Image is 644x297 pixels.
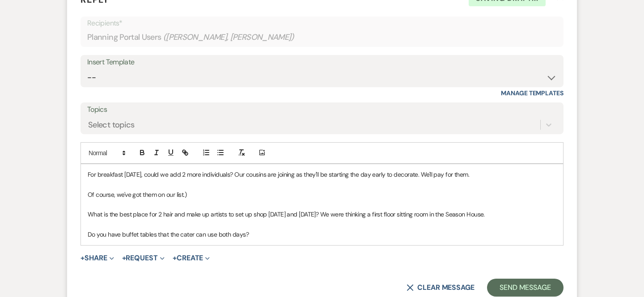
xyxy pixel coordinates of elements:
[501,89,563,97] a: Manage Templates
[173,255,210,262] button: Create
[88,170,556,179] p: For breakfast [DATE], could we add 2 more individuals? Our cousins are joining as they'll be star...
[88,119,135,131] div: Select topics
[88,190,556,199] p: Of course, we've got them on our list.)
[87,103,557,116] label: Topics
[80,255,85,262] span: +
[88,209,556,219] p: What is the best place for 2 hair and make up artists to set up shop [DATE] and [DATE]? We were t...
[87,56,557,69] div: Insert Template
[122,255,165,262] button: Request
[87,17,557,29] p: Recipients*
[80,255,114,262] button: Share
[487,279,563,297] button: Send Message
[122,255,126,262] span: +
[173,255,177,262] span: +
[88,229,556,239] p: Do you have buffet tables that the cater can use both days?
[87,29,557,46] div: Planning Portal Users
[163,31,295,43] span: ( [PERSON_NAME], [PERSON_NAME] )
[407,284,475,291] button: Clear message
